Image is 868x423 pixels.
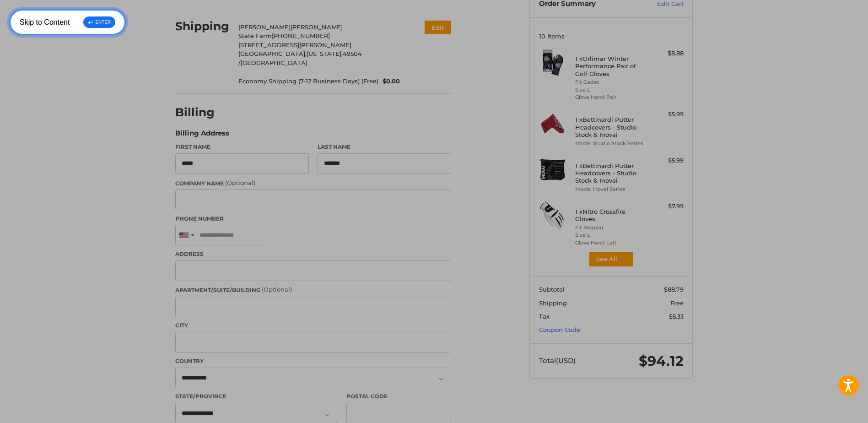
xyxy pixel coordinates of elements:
[588,251,634,267] button: See All
[575,116,645,138] h4: 1 x Bettinardi Putter Headcovers - Studio Stock & Inovai
[307,50,343,57] span: [US_STATE],
[575,185,645,193] li: Model Inovai Series
[539,356,576,365] span: Total (USD)
[272,32,330,39] span: [PHONE_NUMBER]
[575,78,645,86] li: Fit Cadet
[575,231,645,239] li: Size L
[575,140,645,147] li: Model Studio Stock Series
[175,128,229,143] legend: Billing Address
[575,208,645,223] h4: 1 x Nitro Crossfire Gloves
[647,110,684,119] div: $5.99
[175,105,229,119] h2: Billing
[238,32,272,39] span: State Farm
[176,225,197,245] div: United States: +1
[238,41,351,49] span: [STREET_ADDRESS][PERSON_NAME]
[175,321,451,330] label: City
[539,286,565,293] span: Subtotal
[175,357,451,365] label: Country
[262,286,292,293] small: (Optional)
[670,299,684,307] span: Free
[647,156,684,165] div: $5.99
[664,286,684,293] span: $88.79
[575,55,645,77] h4: 1 x Orlimar Winter Performance Pair of Golf Gloves
[647,49,684,58] div: $8.88
[175,250,451,258] label: Address
[346,392,452,401] label: Postal Code
[378,77,400,86] span: $0.00
[225,179,255,186] small: (Optional)
[669,313,684,320] span: $5.33
[175,285,451,294] label: Apartment/Suite/Building
[575,239,645,247] li: Glove Hand Left
[318,143,451,151] label: Last Name
[539,326,580,333] a: Coupon Code
[175,143,309,151] label: First Name
[575,224,645,232] li: Fit Regular
[539,313,550,320] span: Tax
[539,33,684,40] h3: 10 Items
[639,352,684,369] span: $94.12
[238,50,307,57] span: [GEOGRAPHIC_DATA],
[238,50,362,66] span: 49504 /
[539,299,567,307] span: Shipping
[291,23,343,31] span: [PERSON_NAME]
[425,21,451,34] button: Edit
[241,59,307,66] span: [GEOGRAPHIC_DATA]
[238,77,378,86] span: Economy Shipping (7-12 Business Days) (Free)
[238,23,291,31] span: [PERSON_NAME]
[175,392,337,401] label: State/Province
[575,93,645,101] li: Glove Hand Pair
[175,215,451,223] label: Phone Number
[175,179,451,188] label: Company Name
[647,202,684,211] div: $7.99
[575,86,645,94] li: Size L
[175,19,229,33] h2: Shipping
[575,162,645,184] h4: 1 x Bettinardi Putter Headcovers - Studio Stock & Inovai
